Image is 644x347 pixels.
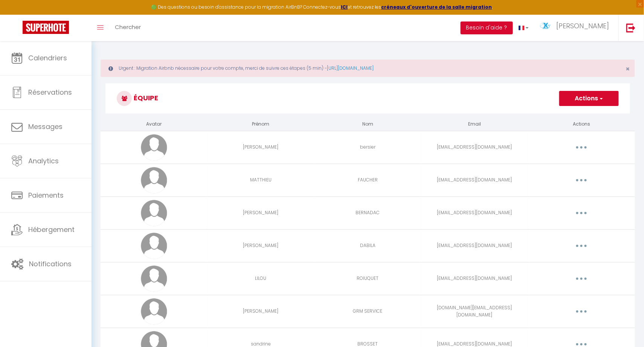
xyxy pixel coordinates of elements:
[382,4,492,10] a: créneaux d'ouverture de la salle migration
[341,4,348,10] a: ICI
[421,164,528,197] td: [EMAIL_ADDRESS][DOMAIN_NAME]
[421,262,528,295] td: [EMAIL_ADDRESS][DOMAIN_NAME]
[28,88,72,97] span: Réservations
[141,134,167,161] img: avatar.png
[28,156,59,166] span: Analytics
[421,295,528,328] td: [DOMAIN_NAME][EMAIL_ADDRESS][DOMAIN_NAME]
[141,167,167,193] img: avatar.png
[141,266,167,292] img: avatar.png
[28,122,63,131] span: Messages
[208,262,314,295] td: LILOU
[421,131,528,164] td: [EMAIL_ADDRESS][DOMAIN_NAME]
[327,65,374,71] a: [URL][DOMAIN_NAME]
[314,197,421,229] td: BERNADAC
[208,229,314,262] td: [PERSON_NAME]
[461,21,513,34] button: Besoin d'aide ?
[141,200,167,226] img: avatar.png
[208,118,314,131] th: Prénom
[141,298,167,325] img: avatar.png
[626,23,636,32] img: logout
[141,233,167,259] img: avatar.png
[28,53,67,63] span: Calendriers
[101,118,208,131] th: Avatar
[534,15,618,41] a: ... [PERSON_NAME]
[540,23,551,29] img: ...
[314,164,421,197] td: FAUCHER
[6,3,29,26] button: Ouvrir le widget de chat LiveChat
[528,118,635,131] th: Actions
[626,64,630,74] span: ×
[28,225,75,234] span: Hébergement
[23,21,69,34] img: Super Booking
[105,83,630,114] h3: Équipe
[115,23,141,31] span: Chercher
[28,190,64,200] span: Paiements
[421,118,528,131] th: Email
[314,229,421,262] td: DABILA
[29,259,72,269] span: Notifications
[101,60,635,77] div: Urgent : Migration Airbnb nécessaire pour votre compte, merci de suivre ces étapes (5 min) -
[314,118,421,131] th: Nom
[421,197,528,229] td: [EMAIL_ADDRESS][DOMAIN_NAME]
[314,295,421,328] td: GRM SERVICE
[208,295,314,328] td: [PERSON_NAME]
[556,21,609,31] span: [PERSON_NAME]
[421,229,528,262] td: [EMAIL_ADDRESS][DOMAIN_NAME]
[208,197,314,229] td: [PERSON_NAME]
[208,131,314,164] td: [PERSON_NAME]
[314,262,421,295] td: ROIUQUET
[208,164,314,197] td: MATTHIEU
[109,15,147,41] a: Chercher
[314,131,421,164] td: bersier
[559,91,619,106] button: Actions
[626,66,630,72] button: Close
